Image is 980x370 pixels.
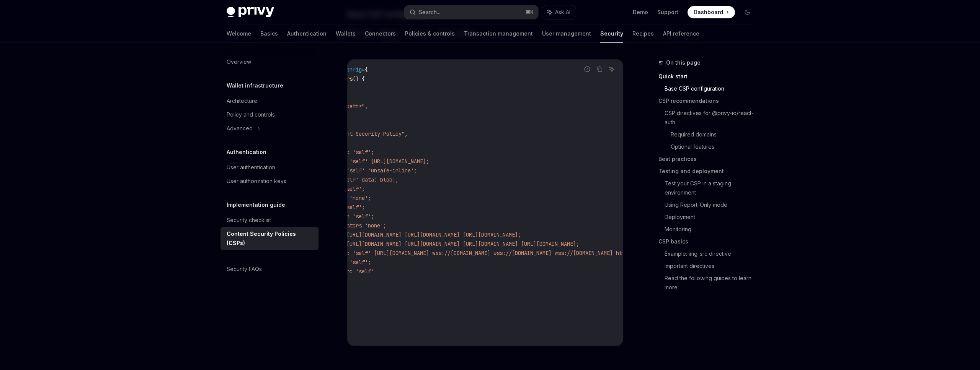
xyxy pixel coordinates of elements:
[666,58,701,67] span: On this page
[658,95,759,107] a: CSP recommendations
[542,5,576,19] button: Ask AI
[220,213,318,227] a: Security checklist
[663,24,699,43] a: API reference
[404,5,538,19] button: Search...⌘K
[694,8,723,16] span: Dashboard
[316,176,399,183] span: img-src 'self' data: blob:;
[657,8,678,16] a: Support
[464,24,533,43] a: Transaction management
[582,64,592,74] button: Report incorrect code
[607,64,617,74] button: Ask AI
[665,272,759,294] a: Read the following guides to learn more:
[316,167,417,174] span: style-src 'self' 'unsafe-inline';
[665,177,759,199] a: Test your CSP in a staging environment
[227,216,271,225] div: Security checklist
[220,108,318,122] a: Policy and controls
[665,223,759,235] a: Monitoring
[220,227,318,250] a: Content Security Policies (CSPs)
[365,66,368,73] span: {
[658,153,759,165] a: Best practices
[665,83,759,95] a: Base CSP configuration
[316,222,386,229] span: frame-ancestors 'none';
[316,231,521,238] span: child-src [URL][DOMAIN_NAME] [URL][DOMAIN_NAME] [URL][DOMAIN_NAME];
[365,103,368,110] span: ,
[316,240,579,247] span: frame-src [URL][DOMAIN_NAME] [URL][DOMAIN_NAME] [URL][DOMAIN_NAME] [URL][DOMAIN_NAME];
[336,24,356,43] a: Wallets
[633,8,648,16] a: Demo
[227,124,253,133] div: Advanced
[555,8,570,16] span: Ask AI
[362,66,365,73] span: =
[227,163,275,172] div: User authentication
[658,235,759,248] a: CSP basics
[658,70,759,83] a: Quick start
[365,24,396,43] a: Connectors
[227,7,274,18] img: dark logo
[665,260,759,272] a: Important directives
[665,211,759,223] a: Deployment
[227,57,251,67] div: Overview
[542,24,591,43] a: User management
[595,64,604,74] button: Copy the contents from the code block
[316,250,748,256] span: connect-src 'self' [URL][DOMAIN_NAME] wss://[DOMAIN_NAME] wss://[DOMAIN_NAME] wss://[DOMAIN_NAME]...
[227,229,314,248] div: Content Security Policies (CSPs)
[405,130,408,137] span: ,
[287,24,327,43] a: Authentication
[671,128,759,141] a: Required domains
[665,107,759,128] a: CSP directives for @privy-io/react-auth
[227,96,257,105] div: Architecture
[337,103,365,110] span: "/:path*"
[405,24,455,43] a: Policies & controls
[671,141,759,153] a: Optional features
[658,165,759,177] a: Testing and deployment
[600,24,623,43] a: Security
[227,81,283,90] h5: Wallet infrastructure
[220,262,318,276] a: Security FAQs
[665,199,759,211] a: Using Report-Only mode
[419,8,440,17] div: Search...
[227,148,266,157] h5: Authentication
[741,6,753,18] button: Toggle dark mode
[260,24,278,43] a: Basics
[220,161,318,174] a: User authentication
[227,177,286,186] div: User authorization keys
[220,55,318,69] a: Overview
[316,158,429,165] span: script-src 'self' [URL][DOMAIN_NAME];
[220,174,318,188] a: User authorization keys
[227,110,275,119] div: Policy and controls
[665,248,759,260] a: Example: img-src directive
[227,200,285,209] h5: Implementation guide
[328,130,405,137] span: "Content-Security-Policy"
[688,6,735,18] a: Dashboard
[353,75,365,82] span: () {
[526,9,534,15] span: ⌘ K
[220,94,318,108] a: Architecture
[227,265,262,274] div: Security FAQs
[227,24,251,43] a: Welcome
[632,24,654,43] a: Recipes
